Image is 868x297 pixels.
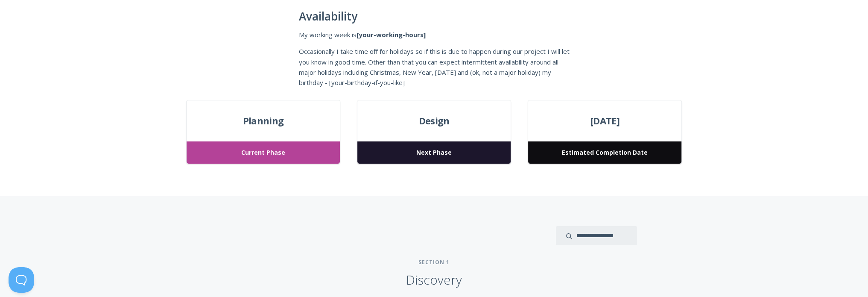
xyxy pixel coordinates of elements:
[556,226,637,245] input: search input
[357,113,510,129] span: Design
[299,10,570,23] h2: Availability
[357,141,510,164] span: Next Phase
[187,141,339,164] span: Current Phase
[528,141,681,164] span: Estimated Completion Date
[528,113,681,129] span: [DATE]
[299,46,570,88] p: Occasionally I take time off for holidays so if this is due to happen during our project I will l...
[357,30,426,39] strong: [your-working-hours]
[187,113,339,129] span: Planning
[299,29,570,40] p: My working week is
[9,267,34,293] iframe: Toggle Customer Support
